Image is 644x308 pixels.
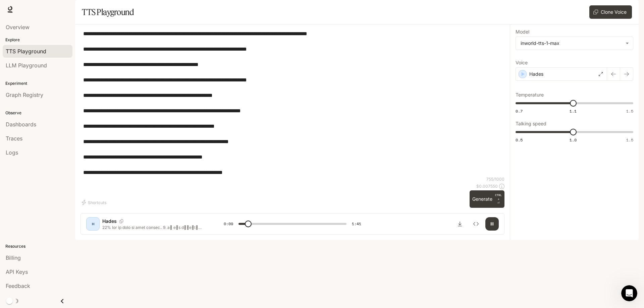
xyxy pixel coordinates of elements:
[469,217,483,231] button: Inspect
[352,221,361,227] span: 1:41
[521,40,622,47] div: inworld-tts-1-max
[626,137,633,143] span: 1.5
[476,183,498,189] p: $ 0.007550
[529,71,543,77] p: Hades
[88,219,98,229] div: H
[621,285,637,301] iframe: Intercom live chat
[453,217,467,231] button: Download audio
[117,219,126,223] button: Copy Voice ID
[495,193,502,201] p: CTRL +
[516,121,546,126] p: Talking speed
[80,197,109,208] button: Shortcuts
[82,5,134,19] h1: TTS Playground
[516,93,544,97] p: Temperature
[626,108,633,114] span: 1.5
[516,108,523,114] span: 0.7
[470,190,504,208] button: GenerateCTRL +⏎
[102,225,208,230] p: 22% lor ip dolo si amet consec.. 9. aो eोs d़्eाtा iँutे lैं, et्do magे aंen admे v़्qाnा eुu lु...
[516,37,633,50] div: inworld-tts-1-max
[570,108,577,114] span: 1.1
[516,137,523,143] span: 0.5
[516,29,529,34] p: Model
[516,60,528,65] p: Voice
[486,176,504,182] p: 755 / 1000
[589,5,632,19] button: Clone Voice
[495,193,502,205] p: ⏎
[102,218,117,225] p: Hades
[570,137,577,143] span: 1.0
[224,221,233,227] span: 0:09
